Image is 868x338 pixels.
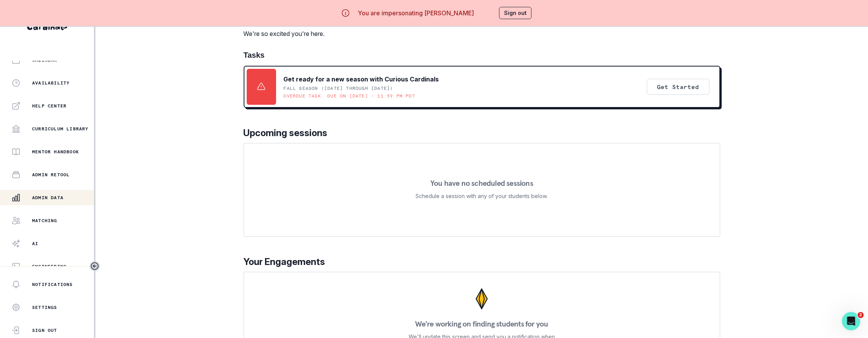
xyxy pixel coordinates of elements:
p: Schedule a session with any of your students below. [416,192,548,201]
p: Overdue task: Due on [DATE] • 11:59 PM PDT [284,93,415,99]
p: Engineering [32,263,66,270]
iframe: Intercom live chat [842,312,860,330]
p: Curriculum Library [32,126,89,132]
p: Notifications [32,281,73,288]
p: Fall Season ([DATE] through [DATE]) [284,85,393,91]
p: You have no scheduled sessions [430,179,533,187]
p: We're working on finding students for you [415,320,548,328]
h1: Tasks [244,50,720,60]
p: Mentor Handbook [32,149,79,155]
button: Toggle sidebar [90,261,100,271]
p: Get ready for a new season with Curious Cardinals [284,75,439,84]
button: Sign out [499,7,532,19]
p: You are impersonating [PERSON_NAME] [358,8,474,18]
p: Upcoming sessions [244,126,720,140]
p: Help Center [32,103,66,109]
p: Sign Out [32,327,57,333]
p: Matching [32,218,57,224]
p: Settings [32,304,57,310]
span: 2 [858,312,864,318]
p: Your Engagements [244,255,720,269]
p: AI [32,240,38,247]
p: Admin Data [32,195,63,201]
p: We're so excited you're here. [244,29,382,38]
p: Availability [32,80,70,86]
p: Admin Retool [32,172,70,178]
button: Get Started [647,79,710,95]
